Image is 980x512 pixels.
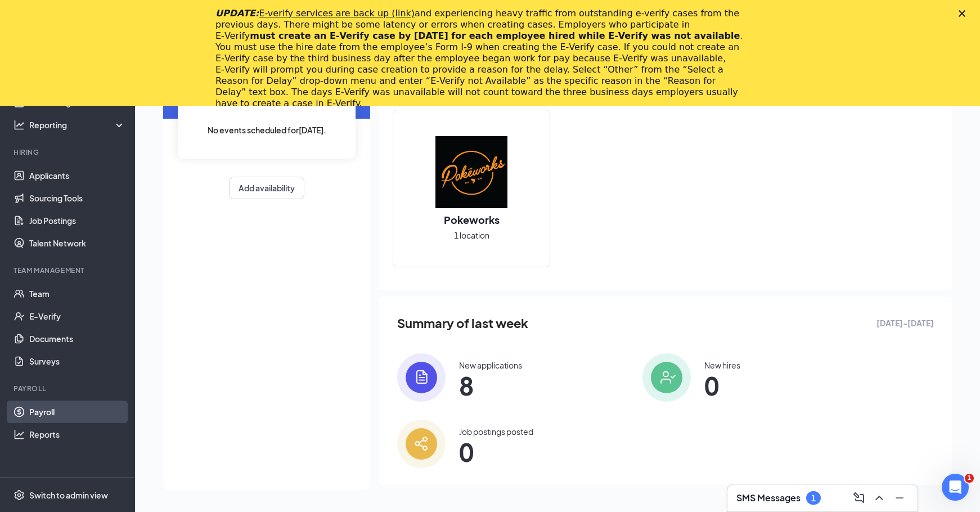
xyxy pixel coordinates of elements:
[433,213,511,227] h2: Pokeworks
[873,491,886,505] svg: ChevronUp
[454,229,489,241] span: 1 location
[14,119,25,131] svg: Analysis
[397,313,528,333] span: Summary of last week
[14,384,123,393] div: Payroll
[459,375,522,396] span: 8
[397,353,446,402] img: icon
[893,491,906,505] svg: Minimize
[29,232,125,254] a: Talent Network
[29,209,125,232] a: Job Postings
[29,401,125,423] a: Payroll
[459,360,522,371] div: New applications
[459,426,533,437] div: Job postings posted
[229,177,304,199] button: Add availability
[704,375,740,396] span: 0
[29,305,125,327] a: E-Verify
[435,136,507,208] img: Pokeworks
[14,489,25,500] svg: Settings
[14,266,123,275] div: Team Management
[870,489,888,507] button: ChevronUp
[959,10,970,17] div: Close
[29,489,108,500] div: Switch to admin view
[29,350,125,372] a: Surveys
[259,8,415,19] a: E-verify services are back up (link)
[642,353,691,402] img: icon
[29,327,125,350] a: Documents
[29,282,125,305] a: Team
[850,489,868,507] button: ComposeMessage
[891,489,909,507] button: Minimize
[215,8,415,19] i: UPDATE:
[208,124,326,136] span: No events scheduled for [DATE] .
[965,474,974,483] span: 1
[14,147,123,157] div: Hiring
[397,420,446,468] img: icon
[704,360,740,371] div: New hires
[29,187,125,209] a: Sourcing Tools
[29,164,125,187] a: Applicants
[811,493,816,503] div: 1
[250,30,740,41] b: must create an E‑Verify case by [DATE] for each employee hired while E‑Verify was not available
[876,317,934,329] span: [DATE] - [DATE]
[29,119,126,131] div: Reporting
[29,423,125,446] a: Reports
[459,442,533,462] span: 0
[215,8,747,109] div: and experiencing heavy traffic from outstanding e-verify cases from the previous days. There migh...
[736,492,801,504] h3: SMS Messages
[852,491,866,505] svg: ComposeMessage
[942,474,969,501] iframe: Intercom live chat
